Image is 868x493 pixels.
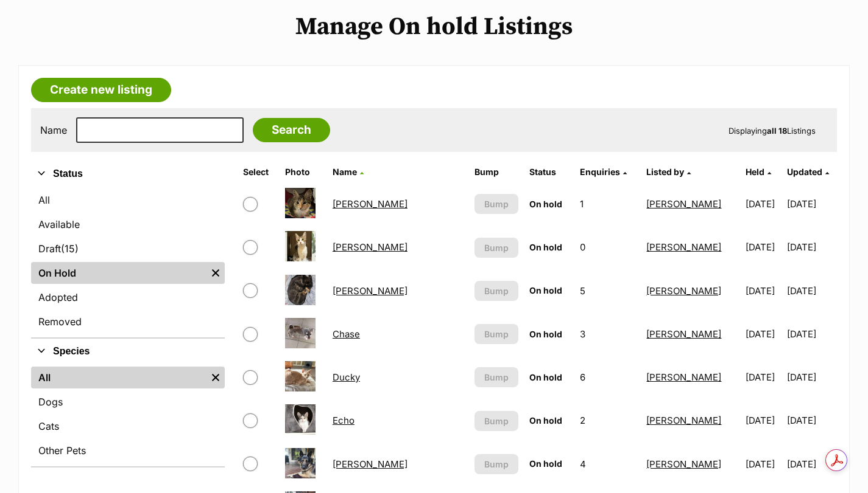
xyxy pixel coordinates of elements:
[646,241,721,253] a: [PERSON_NAME]
[729,126,816,136] span: Displaying Listings
[31,440,225,461] a: Other Pets
[31,213,225,235] a: Available
[575,183,641,225] td: 1
[475,367,518,387] button: Bump
[31,187,225,337] div: Status
[646,198,721,210] a: [PERSON_NAME]
[787,399,836,441] td: [DATE]
[31,311,225,333] a: Removed
[31,343,225,359] button: Species
[238,162,279,182] th: Select
[646,371,721,383] a: [PERSON_NAME]
[475,324,518,344] button: Bump
[475,281,518,301] button: Bump
[787,356,836,398] td: [DATE]
[646,167,691,177] a: Listed by
[787,183,836,225] td: [DATE]
[333,371,360,383] a: Ducky
[31,238,225,260] a: Draft
[741,183,786,225] td: [DATE]
[529,329,562,339] span: On hold
[646,458,721,470] a: [PERSON_NAME]
[787,167,822,177] span: Updated
[484,284,509,297] span: Bump
[280,162,326,182] th: Photo
[333,167,357,177] span: Name
[31,262,206,284] a: On Hold
[475,194,518,214] button: Bump
[746,167,764,177] span: Held
[646,328,721,340] a: [PERSON_NAME]
[529,458,562,469] span: On hold
[741,313,786,355] td: [DATE]
[529,285,562,295] span: On hold
[333,241,408,253] a: [PERSON_NAME]
[31,286,225,308] a: Adopted
[529,372,562,382] span: On hold
[575,356,641,398] td: 6
[31,367,206,388] a: All
[31,166,225,182] button: Status
[333,328,360,340] a: Chase
[333,415,355,426] a: Echo
[575,399,641,441] td: 2
[333,167,364,177] a: Name
[575,313,641,355] td: 3
[787,313,836,355] td: [DATE]
[646,167,684,177] span: Listed by
[484,328,509,340] span: Bump
[31,189,225,211] a: All
[741,399,786,441] td: [DATE]
[206,367,225,388] a: Remove filter
[741,443,786,485] td: [DATE]
[484,198,509,210] span: Bump
[529,415,562,426] span: On hold
[746,167,771,177] a: Held
[31,415,225,437] a: Cats
[524,162,574,182] th: Status
[475,238,518,258] button: Bump
[787,443,836,485] td: [DATE]
[470,162,523,182] th: Bump
[475,454,518,474] button: Bump
[484,241,509,254] span: Bump
[61,241,79,256] span: (15)
[475,411,518,431] button: Bump
[529,199,562,209] span: On hold
[741,356,786,398] td: [DATE]
[575,270,641,312] td: 5
[529,242,562,252] span: On hold
[787,270,836,312] td: [DATE]
[31,391,225,413] a: Dogs
[741,270,786,312] td: [DATE]
[741,226,786,268] td: [DATE]
[484,458,509,471] span: Bump
[206,262,225,284] a: Remove filter
[646,415,721,426] a: [PERSON_NAME]
[580,167,620,177] span: translation missing: en.admin.listings.index.attributes.enquiries
[333,285,408,297] a: [PERSON_NAME]
[646,285,721,297] a: [PERSON_NAME]
[31,78,171,102] a: Create new listing
[575,226,641,268] td: 0
[31,364,225,466] div: Species
[484,371,509,384] span: Bump
[787,167,829,177] a: Updated
[787,226,836,268] td: [DATE]
[767,126,787,136] strong: all 18
[333,198,408,210] a: [PERSON_NAME]
[253,118,330,142] input: Search
[575,443,641,485] td: 4
[484,415,509,427] span: Bump
[580,167,627,177] a: Enquiries
[333,458,408,470] a: [PERSON_NAME]
[40,125,67,136] label: Name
